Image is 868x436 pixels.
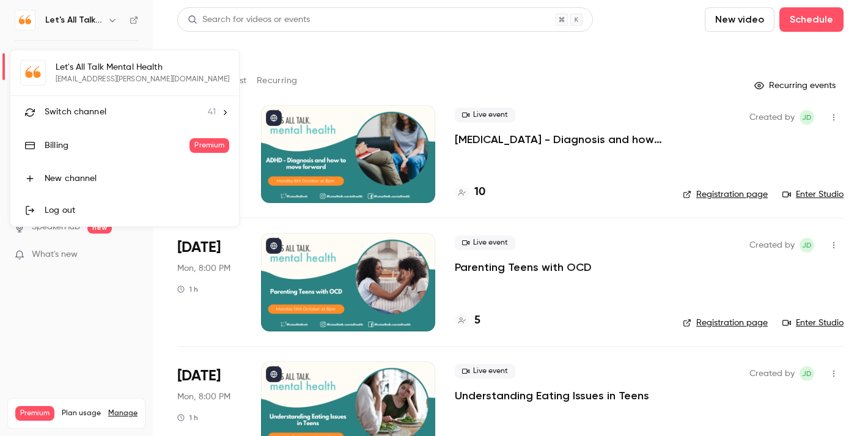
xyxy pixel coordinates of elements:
span: 41 [208,106,216,119]
span: Switch channel [45,106,106,119]
span: Premium [189,138,229,153]
div: Billing [45,139,189,152]
div: Log out [45,204,229,216]
div: New channel [45,172,229,185]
